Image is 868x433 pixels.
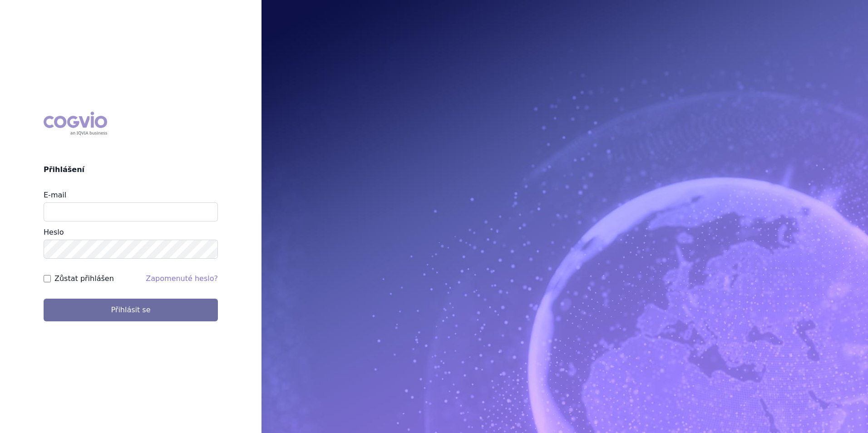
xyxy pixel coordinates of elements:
label: Zůstat přihlášen [54,273,114,284]
label: E-mail [44,191,66,199]
label: Heslo [44,228,64,236]
div: COGVIO [44,112,107,135]
button: Přihlásit se [44,299,218,321]
a: Zapomenuté heslo? [146,274,218,283]
h2: Přihlášení [44,164,218,175]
